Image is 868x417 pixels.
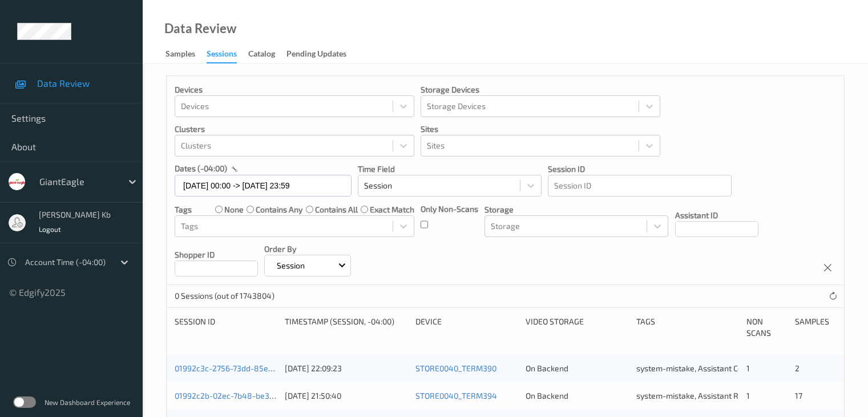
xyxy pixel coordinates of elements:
[285,363,407,374] div: [DATE] 22:09:23
[248,48,275,62] div: Catalog
[315,204,358,215] label: contains all
[548,163,732,175] p: Session ID
[175,204,192,215] p: Tags
[746,316,788,339] div: Non Scans
[165,48,195,62] div: Samples
[207,48,237,63] div: Sessions
[526,316,628,339] div: Video Storage
[273,260,309,271] p: Session
[207,46,248,63] a: Sessions
[526,390,628,402] div: On Backend
[224,204,244,215] label: none
[415,363,496,373] a: STORE0040_TERM390
[370,204,414,215] label: exact match
[636,316,738,339] div: Tags
[795,316,836,339] div: Samples
[285,316,407,339] div: Timestamp (Session, -04:00)
[286,48,346,62] div: Pending Updates
[421,203,478,215] p: Only Non-Scans
[636,391,826,400] span: system-mistake, Assistant Rejected, Unusual activity
[175,391,332,400] a: 01992c2b-02ec-7b48-be3e-9cc9405c3d8a
[746,391,750,400] span: 1
[165,46,207,62] a: Samples
[421,84,660,95] p: Storage Devices
[421,123,660,135] p: Sites
[175,363,325,373] a: 01992c3c-2756-73dd-85e1-fba29f0f0deb
[175,163,227,174] p: dates (-04:00)
[256,204,302,215] label: contains any
[795,363,800,373] span: 2
[485,204,668,215] p: Storage
[248,46,286,62] a: Catalog
[175,316,277,339] div: Session ID
[675,210,758,221] p: Assistant ID
[636,363,831,373] span: system-mistake, Assistant Confirmed, Unusual activity
[164,23,236,34] div: Data Review
[285,390,407,402] div: [DATE] 21:50:40
[415,391,497,400] a: STORE0040_TERM394
[415,316,518,339] div: Device
[175,290,274,302] p: 0 Sessions (out of 1743804)
[746,363,750,373] span: 1
[286,46,358,62] a: Pending Updates
[175,249,258,260] p: Shopper ID
[175,123,414,135] p: Clusters
[264,243,351,255] p: Order By
[358,163,542,175] p: Time Field
[526,363,628,374] div: On Backend
[795,391,802,400] span: 17
[175,84,414,95] p: Devices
